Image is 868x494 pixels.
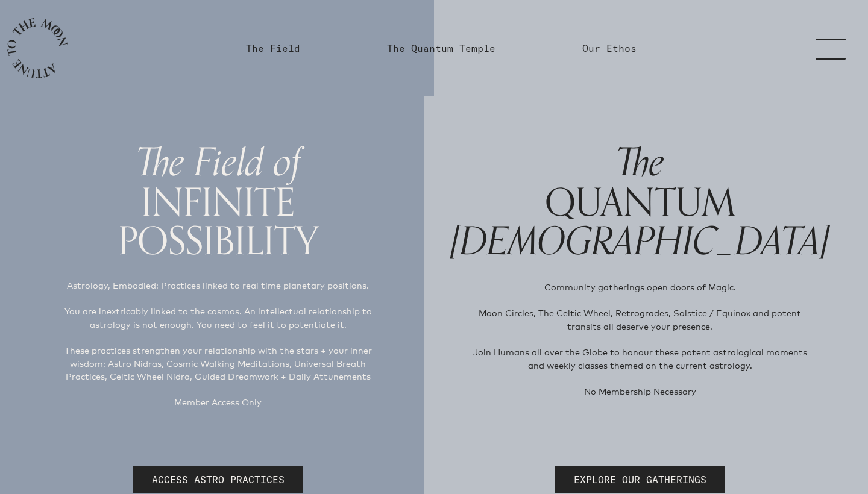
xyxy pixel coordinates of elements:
[387,41,495,55] a: The Quantum Temple
[555,466,725,493] a: EXPLORE OUR GATHERINGS
[136,131,300,195] span: The Field of
[450,210,829,274] span: [DEMOGRAPHIC_DATA]
[58,279,378,409] p: Astrology, Embodied: Practices linked to real time planetary positions. You are inextricably link...
[133,466,303,493] a: ACCESS ASTRO PRACTICES
[470,281,810,398] p: Community gatherings open doors of Magic. Moon Circles, The Celtic Wheel, Retrogrades, Solstice /...
[246,41,300,55] a: The Field
[450,142,829,261] h1: QUANTUM
[39,142,397,260] h1: INFINITE POSSIBILITY
[615,131,664,195] span: The
[582,41,637,55] a: Our Ethos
